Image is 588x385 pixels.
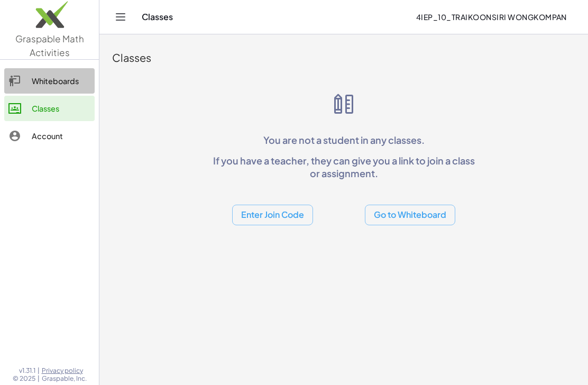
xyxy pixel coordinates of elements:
[32,130,90,142] div: Account
[112,8,129,25] button: Toggle navigation
[15,33,84,58] span: Graspable Math Activities
[32,75,90,87] div: Whiteboards
[13,374,35,383] span: © 2025
[38,366,40,375] span: |
[208,154,479,179] p: If you have a teacher, they can give you a link to join a class or assignment.
[112,50,575,65] div: Classes
[19,366,35,375] span: v1.31.1
[232,205,313,225] button: Enter Join Code
[4,96,95,121] a: Classes
[208,134,479,146] p: You are not a student in any classes.
[407,7,575,26] button: 4IEP_10_Traikoonsiri Wongkompan
[32,102,90,115] div: Classes
[38,374,40,383] span: |
[42,374,87,383] span: Graspable, Inc.
[365,205,455,225] button: Go to Whiteboard
[416,12,567,22] span: 4IEP_10_Traikoonsiri Wongkompan
[42,366,87,375] a: Privacy policy
[4,123,95,149] a: Account
[4,68,95,94] a: Whiteboards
